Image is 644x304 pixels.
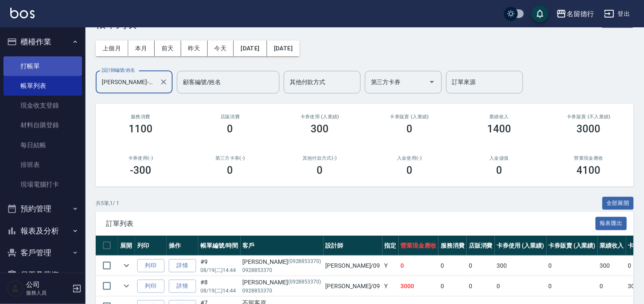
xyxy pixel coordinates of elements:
button: 客戶管理 [3,242,82,264]
th: 服務消費 [438,236,467,256]
h3: 0 [317,164,323,176]
button: [DATE] [234,41,267,56]
p: 08/19 (二) 14:44 [200,287,238,295]
button: expand row [120,280,133,292]
h2: 第三方卡券(-) [196,155,265,161]
td: [PERSON_NAME] /09 [323,256,382,276]
button: 列印 [137,280,165,293]
td: 0 [467,256,495,276]
div: [PERSON_NAME] [243,278,321,287]
td: 0 [547,256,598,276]
td: 3000 [399,276,439,296]
button: expand row [120,259,133,272]
h3: 0 [227,123,233,135]
th: 卡券販賣 (入業績) [547,236,598,256]
th: 指定 [382,236,399,256]
td: 0 [495,276,547,296]
button: Open [425,75,439,89]
h2: 入金使用(-) [375,155,444,161]
button: 報表及分析 [3,220,82,242]
button: 櫃檯作業 [3,31,82,53]
h2: 卡券使用(-) [106,155,175,161]
button: 前天 [155,41,181,56]
p: (0928853370) [288,257,321,266]
p: (0928853370) [288,278,321,287]
h3: 1100 [129,123,153,135]
h3: 300 [311,123,329,135]
td: #8 [198,276,241,296]
h2: 業績收入 [465,114,534,120]
td: 0 [438,256,467,276]
p: 08/19 (二) 14:44 [200,266,238,274]
th: 店販消費 [467,236,495,256]
td: 0 [467,276,495,296]
th: 操作 [167,236,198,256]
h3: 3000 [577,123,601,135]
th: 帳單編號/時間 [198,236,241,256]
button: Clear [158,76,170,88]
a: 報表匯出 [596,219,627,227]
h3: -300 [130,164,151,176]
button: 本月 [128,41,155,56]
th: 業績收入 [598,236,626,256]
button: 今天 [208,41,234,56]
p: 共 5 筆, 1 / 1 [96,199,119,207]
span: 訂單列表 [106,219,596,228]
div: 名留德行 [567,9,594,19]
td: Y [382,256,399,276]
a: 打帳單 [3,56,82,76]
button: 全部展開 [603,197,634,210]
th: 展開 [118,236,135,256]
td: Y [382,276,399,296]
p: 0928853370 [243,287,321,295]
td: 0 [438,276,467,296]
h3: 4100 [577,164,601,176]
div: [PERSON_NAME] [243,257,321,266]
h2: 其他付款方式(-) [285,155,355,161]
td: 0 [547,276,598,296]
button: 預約管理 [3,198,82,220]
a: 材料自購登錄 [3,115,82,135]
h5: 公司 [26,281,70,289]
a: 現金收支登錄 [3,96,82,115]
button: 上個月 [96,41,128,56]
th: 設計師 [323,236,382,256]
h3: 0 [496,164,502,176]
img: Logo [10,8,35,18]
img: Person [7,280,24,297]
th: 營業現金應收 [399,236,439,256]
h2: 店販消費 [196,114,265,120]
button: 登出 [601,6,634,22]
a: 排班表 [3,155,82,175]
td: 300 [495,256,547,276]
button: [DATE] [267,41,300,56]
p: 服務人員 [26,289,70,297]
button: 列印 [137,259,165,272]
button: 名留德行 [553,5,597,23]
button: 報表匯出 [596,217,627,230]
h2: 入金儲值 [465,155,534,161]
p: 0928853370 [243,266,321,274]
td: 300 [598,256,626,276]
td: [PERSON_NAME] /09 [323,276,382,296]
button: 昨天 [181,41,208,56]
h3: 服務消費 [106,114,175,120]
label: 設計師編號/姓名 [102,67,135,73]
td: 0 [598,276,626,296]
h3: 0 [406,123,412,135]
th: 客戶 [241,236,323,256]
th: 卡券使用 (入業績) [495,236,547,256]
button: 員工及薪資 [3,264,82,286]
a: 每日結帳 [3,135,82,155]
td: #9 [198,256,241,276]
h2: 卡券販賣 (入業績) [375,114,444,120]
h3: 1400 [487,123,511,135]
a: 詳情 [169,280,196,293]
a: 現場電腦打卡 [3,175,82,194]
a: 帳單列表 [3,76,82,96]
a: 詳情 [169,259,196,272]
h2: 卡券使用 (入業績) [285,114,355,120]
h2: 卡券販賣 (不入業績) [554,114,623,120]
h3: 0 [406,164,412,176]
td: 0 [399,256,439,276]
